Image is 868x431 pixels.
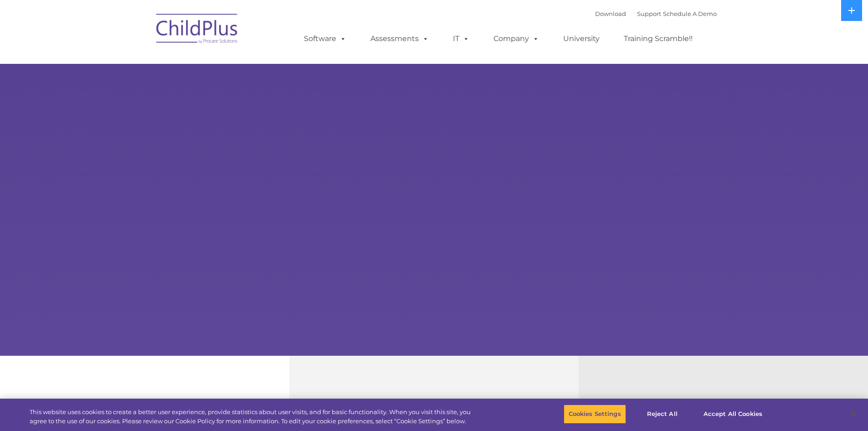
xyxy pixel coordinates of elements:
a: IT [444,30,478,48]
button: Accept All Cookies [699,405,767,424]
a: Assessments [361,30,438,48]
a: Schedule A Demo [663,10,717,17]
a: University [554,30,609,48]
img: ChildPlus by Procare Solutions [152,7,243,53]
a: Training Scramble!! [615,30,702,48]
button: Reject All [634,405,691,424]
div: This website uses cookies to create a better user experience, provide statistics about user visit... [30,408,478,426]
a: Software [295,30,355,48]
a: Download [595,10,626,17]
button: Close [843,404,863,424]
a: Support [637,10,661,17]
a: Company [484,30,548,48]
button: Cookies Settings [564,405,626,424]
font: | [595,10,717,17]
